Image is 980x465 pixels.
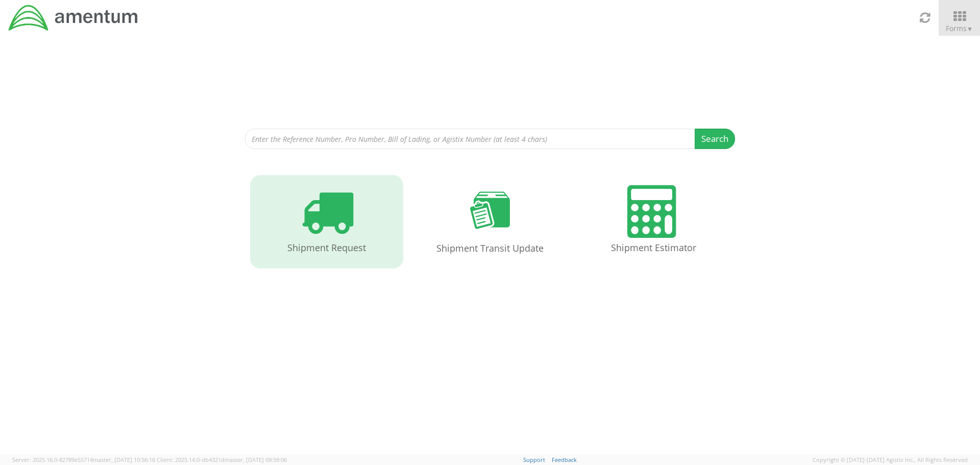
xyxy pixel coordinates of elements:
[12,456,155,463] span: Server: 2025.16.0-82789e55714
[413,175,567,269] a: Shipment Transit Update
[260,243,393,253] h4: Shipment Request
[695,129,735,149] button: Search
[93,456,155,463] span: master, [DATE] 10:56:16
[245,129,695,149] input: Enter the Reference Number, Pro Number, Bill of Lading, or Agistix Number (at least 4 chars)
[946,23,973,33] span: Forms
[8,4,139,32] img: dyn-intl-logo-049831509241104b2a82.png
[424,243,556,254] h4: Shipment Transit Update
[250,175,403,268] a: Shipment Request
[577,175,730,268] a: Shipment Estimator
[967,25,973,33] span: ▼
[552,456,577,463] a: Feedback
[157,456,287,463] span: Client: 2025.14.0-db4321d
[813,456,968,464] span: Copyright © [DATE]-[DATE] Agistix Inc., All Rights Reserved
[523,456,545,463] a: Support
[587,243,720,253] h4: Shipment Estimator
[225,456,287,463] span: master, [DATE] 09:59:06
